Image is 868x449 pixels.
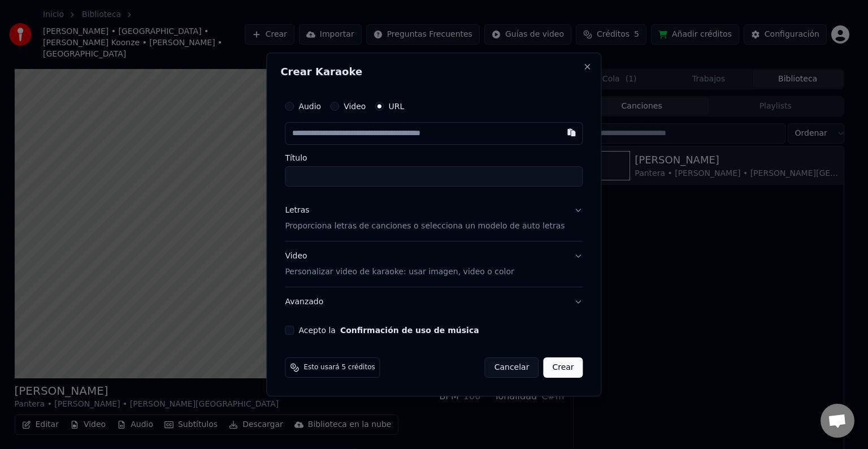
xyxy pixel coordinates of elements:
label: Audio [298,102,321,110]
p: Proporciona letras de canciones o selecciona un modelo de auto letras [285,221,565,232]
label: URL [388,102,404,110]
h2: Crear Karaoke [280,67,587,77]
label: Acepto la [298,326,479,334]
div: Letras [285,205,309,216]
button: VideoPersonalizar video de karaoke: usar imagen, video o color [285,241,583,287]
button: Crear [543,357,583,378]
label: Título [285,154,583,162]
label: Video [344,102,366,110]
p: Personalizar video de karaoke: usar imagen, video o color [285,266,514,278]
button: Avanzado [285,287,583,317]
span: Esto usará 5 créditos [303,363,375,372]
button: Cancelar [485,357,539,378]
div: Video [285,251,514,278]
button: LetrasProporciona letras de canciones o selecciona un modelo de auto letras [285,196,583,241]
button: Acepto la [340,326,479,334]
